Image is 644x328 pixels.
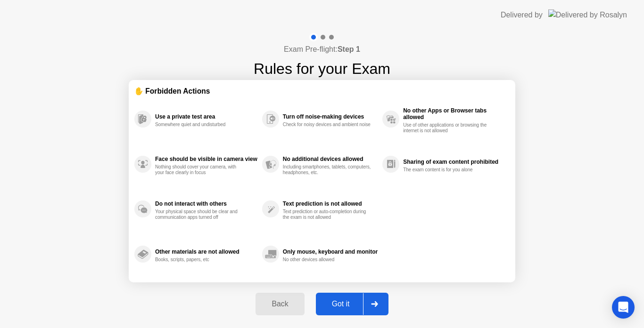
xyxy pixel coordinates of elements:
[338,45,360,53] b: Step 1
[283,164,372,176] div: Including smartphones, tablets, computers, headphones, etc.
[256,293,304,315] button: Back
[403,107,505,120] div: No other Apps or Browser tabs allowed
[283,200,378,207] div: Text prediction is not allowed
[548,9,627,20] img: Delivered by Rosalyn
[316,293,388,315] button: Got it
[155,200,257,207] div: Do not interact with others
[155,122,244,128] div: Somewhere quiet and undisturbed
[258,300,301,308] div: Back
[319,300,363,308] div: Got it
[155,156,257,162] div: Face should be visible in camera view
[254,57,390,80] h1: Rules for your Exam
[283,248,378,255] div: Only mouse, keyboard and monitor
[155,257,244,263] div: Books, scripts, papers, etc
[155,164,244,176] div: Nothing should cover your camera, with your face clearly in focus
[283,257,372,263] div: No other devices allowed
[612,296,635,319] div: Open Intercom Messenger
[283,122,372,128] div: Check for noisy devices and ambient noise
[155,113,257,120] div: Use a private test area
[155,248,257,255] div: Other materials are not allowed
[283,156,378,162] div: No additional devices allowed
[283,113,378,120] div: Turn off noise-making devices
[403,122,492,134] div: Use of other applications or browsing the internet is not allowed
[501,9,543,21] div: Delivered by
[403,167,492,173] div: The exam content is for you alone
[155,209,244,220] div: Your physical space should be clear and communication apps turned off
[283,209,372,220] div: Text prediction or auto-completion during the exam is not allowed
[134,86,510,96] div: ✋ Forbidden Actions
[284,44,360,55] h4: Exam Pre-flight:
[403,159,505,165] div: Sharing of exam content prohibited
